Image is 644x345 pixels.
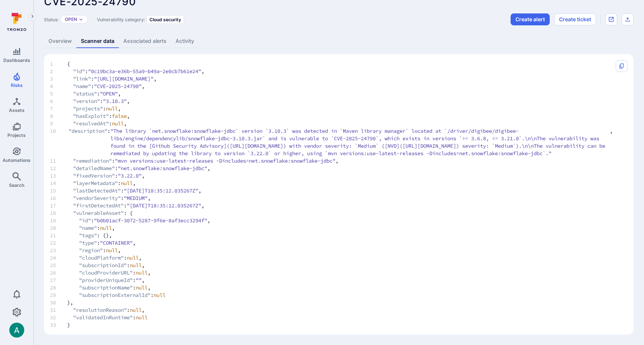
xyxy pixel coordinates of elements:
span: Search [9,182,24,188]
span: "resolutionReason" [73,306,127,314]
button: Expand navigation menu [28,12,37,21]
span: 8 [50,112,67,120]
span: , [148,284,151,291]
span: 13 [50,172,67,179]
span: 27 [50,276,67,284]
span: 32 [50,314,67,321]
span: "detailedName" [73,164,115,172]
span: , [148,269,151,276]
button: Expand dropdown [79,17,83,22]
span: 6 [50,97,67,105]
span: "CONTAINER" [100,239,133,247]
button: Create alert [511,13,550,25]
span: : [109,120,112,127]
span: "OPEN" [100,90,118,97]
span: : [103,105,106,112]
span: "type" [79,239,97,247]
span: null [112,120,124,127]
span: : [124,254,127,261]
div: Arjan Dehar [9,323,24,338]
span: : [115,164,118,172]
span: : [121,194,124,202]
span: "description" [69,127,107,157]
span: 4 [50,82,67,90]
span: : {}, [97,232,112,239]
span: "link" [73,75,91,82]
span: false [112,112,127,120]
span: 3 [50,75,67,82]
span: { [67,60,70,68]
span: "3.22.0" [118,172,142,179]
span: : [118,179,121,187]
span: "fixedVersion" [73,172,115,179]
span: , [142,82,145,90]
span: "MEDIUM" [124,194,148,202]
span: null [136,269,148,276]
span: : [115,172,118,179]
span: "mvn versions:use-latest-releases -Dincludes=net.snowflake:snowflake-jdbc" [115,157,335,164]
span: : [91,75,94,82]
span: "" [136,276,142,284]
span: "validatedInRuntime" [73,314,133,321]
span: "vendorSeverity" [73,194,121,202]
span: "name" [79,224,97,232]
span: null [136,314,148,321]
span: "hasExploit" [73,112,109,120]
span: "region" [79,247,103,254]
span: Status: [44,17,59,22]
span: Dashboards [3,57,30,63]
a: Activity [171,34,199,48]
span: : [133,284,136,291]
span: : [124,202,127,209]
span: : [127,306,130,314]
span: , [139,254,142,261]
div: Open original issue [605,13,617,25]
span: , [154,75,157,82]
span: "[DATE]T18:35:12.035267Z" [127,202,201,209]
span: "cloudPlatform" [79,254,124,261]
span: "3.10.3" [103,97,127,105]
span: 20 [50,224,67,232]
span: 23 [50,247,67,254]
span: 26 [50,269,67,276]
span: , [142,306,145,314]
span: : [112,157,115,164]
span: , [198,187,201,194]
span: : [97,90,100,97]
span: null [130,306,142,314]
span: "b0b01acf-3072-5287-9f6e-8af3ecc3294f" [94,217,207,224]
div: Copy [616,60,628,329]
span: Automations [3,157,31,163]
span: "version" [73,97,100,105]
span: , [335,157,338,164]
span: , [124,120,127,127]
span: null [106,247,118,254]
span: "status" [73,90,97,97]
span: , [207,164,210,172]
span: 17 [50,202,67,209]
span: Assets [9,107,25,113]
span: Projects [7,132,26,138]
span: null [136,284,148,291]
span: "cloudProviderURL" [79,269,133,276]
div: Vulnerability tabs [44,34,634,48]
span: "CVE-2025-24790" [94,82,142,90]
button: Open [65,16,77,22]
span: 19 [50,217,67,224]
span: 10 [50,127,67,157]
span: null [154,291,165,299]
span: : [100,97,103,105]
span: , [610,127,613,157]
span: , [142,261,145,269]
span: : [127,261,130,269]
span: }, [50,299,613,306]
span: "vulnerableAsset" [73,209,124,217]
span: : [133,314,136,321]
span: : { [124,209,133,217]
span: "id" [79,217,91,224]
span: "resolvedAt" [73,120,109,127]
span: "net.snowflake:snowflake-jdbc" [118,164,207,172]
span: null [127,254,139,261]
span: 22 [50,239,67,247]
